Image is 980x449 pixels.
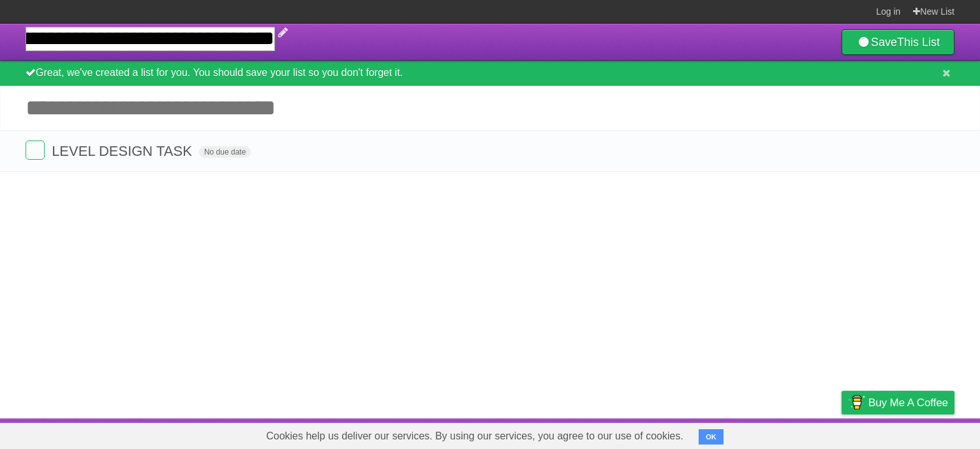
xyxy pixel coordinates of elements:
[848,392,865,413] img: Buy me a coffee
[897,36,940,49] b: This List
[842,391,954,415] a: Buy me a coffee
[253,423,696,449] span: Cookies help us deliver our services. By using our services, you agree to our use of cookies.
[52,143,195,159] span: LEVEL DESIGN TASK
[825,422,858,446] a: Privacy
[26,141,45,160] label: Done
[714,422,766,446] a: Developers
[868,392,948,414] span: Buy me a coffee
[672,422,699,446] a: About
[782,422,810,446] a: Terms
[699,429,724,445] button: OK
[199,146,251,158] span: No due date
[842,29,954,55] a: SaveThis List
[874,422,954,446] a: Suggest a feature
